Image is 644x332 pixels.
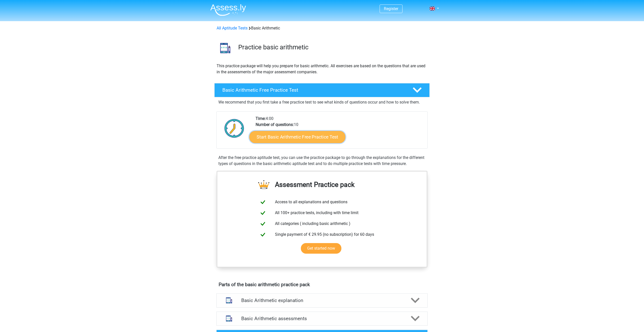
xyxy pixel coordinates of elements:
b: Number of questions: [256,122,294,127]
p: This practice package will help you prepare for basic arithmetic. All exercises are based on the ... [217,63,427,75]
a: Start Basic Arithmetic Free Practice Test [249,131,345,143]
a: explanations Basic Arithmetic explanation [214,293,430,308]
b: Time: [256,116,266,121]
img: Clock [222,116,247,141]
h4: Basic Arithmetic Free Practice Test [222,87,405,93]
h4: Parts of the basic arithmetic practice pack [219,282,425,287]
p: We recommend that you first take a free practice test to see what kinds of questions occur and ho... [218,99,426,105]
h4: Basic Arithmetic assessments [241,316,403,321]
div: Basic Arithmetic [215,25,429,31]
img: basic arithmetic assessments [223,312,235,325]
a: All Aptitude Tests [217,26,248,30]
h4: Basic Arithmetic explanation [241,297,403,303]
img: basic arithmetic explanations [223,294,235,307]
img: basic arithmetic [215,37,236,59]
a: Get started now [301,243,341,254]
a: Register [384,6,398,11]
div: After the free practice aptitude test, you can use the practice package to go through the explana... [216,155,428,167]
img: Assessly [210,4,246,16]
a: Basic Arithmetic Free Practice Test [212,83,432,97]
h3: Practice basic arithmetic [238,43,426,51]
a: assessments Basic Arithmetic assessments [214,312,430,326]
div: 4:00 10 [252,116,427,148]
